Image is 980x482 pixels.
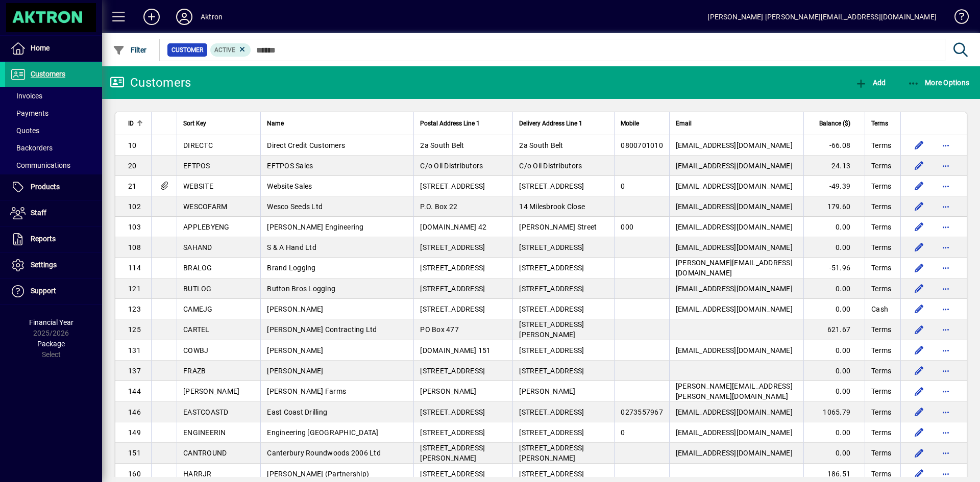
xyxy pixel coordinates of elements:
span: [EMAIL_ADDRESS][DOMAIN_NAME] [676,182,793,190]
td: 1065.79 [803,402,865,422]
span: Customer [171,45,203,55]
span: [PERSON_NAME] Farms [267,387,346,395]
span: Delivery Address Line 1 [519,118,582,129]
span: Terms [871,386,891,396]
span: Engineering [GEOGRAPHIC_DATA] [267,428,378,437]
button: Edit [911,342,927,359]
span: WEBSITE [183,182,213,190]
span: [STREET_ADDRESS] [420,428,485,437]
span: 0800701010 [621,141,663,149]
span: Balance ($) [819,118,850,129]
a: Staff [5,200,102,226]
span: Name [267,118,284,129]
span: Terms [871,469,891,479]
button: Edit [911,466,927,482]
button: Edit [911,404,927,420]
div: Name [267,118,407,129]
button: More options [938,383,954,399]
div: [PERSON_NAME] [PERSON_NAME][EMAIL_ADDRESS][DOMAIN_NAME] [707,9,937,25]
td: 0.00 [803,237,865,258]
span: [STREET_ADDRESS][PERSON_NAME] [420,444,485,462]
span: [PERSON_NAME] Street [519,223,597,231]
button: More options [938,363,954,379]
td: 0.00 [803,361,865,381]
td: 179.60 [803,196,865,217]
button: More options [938,239,954,256]
span: [STREET_ADDRESS] [519,264,584,272]
button: More options [938,424,954,441]
button: Edit [911,281,927,297]
div: Customers [110,74,191,91]
td: 0.00 [803,381,865,402]
span: 21 [128,182,137,190]
span: Terms [871,345,891,356]
span: Payments [10,109,48,117]
button: More options [938,198,954,215]
td: 24.13 [803,156,865,176]
a: Quotes [5,122,102,139]
span: Terms [871,366,891,376]
span: [EMAIL_ADDRESS][DOMAIN_NAME] [676,223,793,231]
span: [PERSON_NAME] Engineering [267,223,363,231]
span: [STREET_ADDRESS] [420,285,485,293]
td: -49.39 [803,176,865,196]
span: 131 [128,346,141,354]
span: FRAZB [183,367,206,375]
span: Invoices [10,92,42,100]
span: [STREET_ADDRESS] [420,305,485,313]
button: More options [938,321,954,338]
span: More Options [908,79,970,87]
span: [EMAIL_ADDRESS][DOMAIN_NAME] [676,141,793,149]
span: Terms [871,284,891,294]
td: 0.00 [803,422,865,443]
button: More options [938,137,954,154]
span: [EMAIL_ADDRESS][DOMAIN_NAME] [676,243,793,251]
span: [STREET_ADDRESS] [519,367,584,375]
button: Add [135,8,168,26]
span: BRALOG [183,264,212,272]
span: 151 [128,449,141,457]
span: [PERSON_NAME] (Partnership) [267,470,369,478]
span: 137 [128,367,141,375]
span: Backorders [10,144,53,152]
button: Filter [110,41,150,59]
button: Edit [911,260,927,276]
span: 14 Milesbrook Close [519,202,585,211]
span: [EMAIL_ADDRESS][DOMAIN_NAME] [676,346,793,354]
span: [EMAIL_ADDRESS][DOMAIN_NAME] [676,202,793,211]
span: Terms [871,242,891,252]
span: [PERSON_NAME][EMAIL_ADDRESS][DOMAIN_NAME] [676,259,793,277]
button: Edit [911,158,927,174]
span: Brand Logging [267,264,315,272]
span: [STREET_ADDRESS] [519,243,584,251]
span: ENGINEERIN [183,428,226,437]
span: 149 [128,428,141,437]
a: Settings [5,252,102,278]
span: Postal Address Line 1 [420,118,480,129]
button: Edit [911,363,927,379]
span: Canterbury Roundwoods 2006 Ltd [267,449,381,457]
span: Package [37,340,65,348]
span: Communications [10,161,70,169]
button: More options [938,260,954,276]
span: Staff [31,209,46,217]
span: 146 [128,408,141,416]
button: More options [938,219,954,235]
span: Terms [871,222,891,232]
span: Mobile [621,118,639,129]
span: 0273557967 [621,408,663,416]
span: [STREET_ADDRESS] [519,428,584,437]
span: [STREET_ADDRESS] [519,285,584,293]
span: Customers [31,70,65,78]
span: [STREET_ADDRESS] [420,408,485,416]
span: [PERSON_NAME] [267,367,323,375]
span: Support [31,287,56,295]
span: SAHAND [183,243,212,251]
span: 144 [128,387,141,395]
span: C/o Oil Distributors [519,162,582,170]
span: [STREET_ADDRESS] [519,182,584,190]
td: 0.00 [803,217,865,237]
span: 000 [621,223,633,231]
span: Terms [871,118,888,129]
span: [STREET_ADDRESS] [519,470,584,478]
